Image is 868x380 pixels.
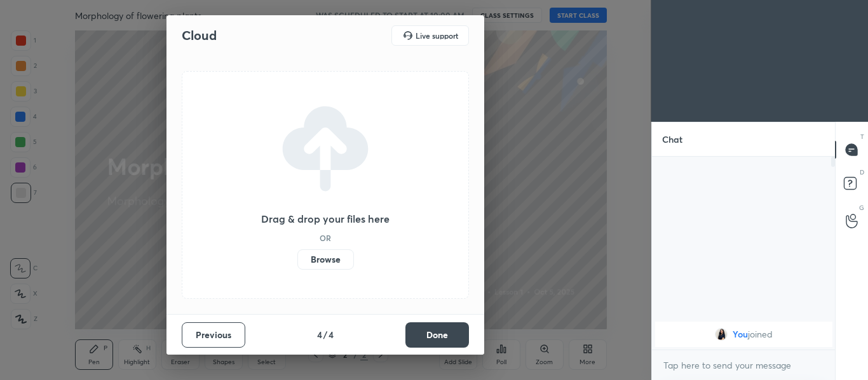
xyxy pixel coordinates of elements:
h4: 4 [317,328,322,341]
p: Chat [652,122,693,156]
p: G [859,203,864,213]
img: 5ed39f205c4b48d6a8ae94aa2b95cbdd.jpg [715,328,728,341]
span: You [733,329,748,339]
button: Previous [182,322,245,348]
p: D [860,167,864,177]
div: grid [652,319,836,350]
h2: Cloud [182,27,217,44]
h3: Drag & drop your files here [261,214,390,224]
p: T [860,132,864,141]
h4: / [323,328,327,341]
span: joined [748,329,773,339]
h5: Live support [416,32,458,39]
button: Done [405,322,469,348]
h5: OR [320,234,331,242]
h4: 4 [329,328,334,341]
